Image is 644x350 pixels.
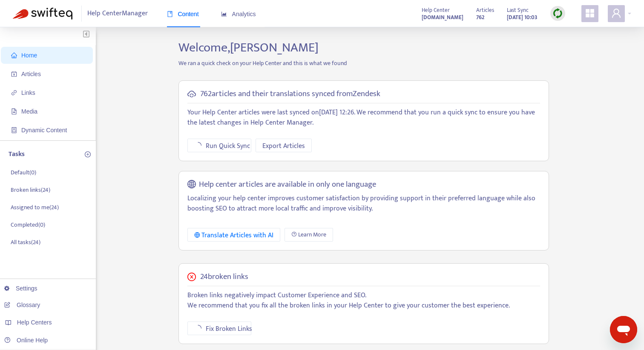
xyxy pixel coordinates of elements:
[507,13,538,22] strong: [DATE] 10:03
[187,290,540,311] p: Broken links negatively impact Customer Experience and SEO. We recommend that you fix all the bro...
[11,71,17,77] span: account-book
[611,8,621,18] span: user
[422,6,450,15] span: Help Center
[200,272,248,282] h5: 24 broken links
[187,273,196,281] span: close-circle
[21,71,41,77] span: Articles
[422,13,463,22] strong: [DOMAIN_NAME]
[11,127,17,133] span: container
[11,185,50,194] p: Broken links ( 24 )
[476,13,484,22] strong: 762
[9,149,25,159] p: Tasks
[167,11,199,17] span: Content
[476,6,494,15] span: Articles
[11,52,17,58] span: home
[262,141,305,151] span: Export Articles
[187,90,196,98] span: cloud-sync
[199,180,376,190] h5: Help center articles are available in only one language
[187,193,540,214] p: Localizing your help center improves customer satisfaction by providing support in their preferre...
[13,8,72,20] img: Swifteq
[187,228,281,242] button: Translate Articles with AI
[585,8,595,18] span: appstore
[11,220,45,229] p: Completed ( 0 )
[187,139,251,152] button: Run Quick Sync
[194,142,202,150] span: loading
[187,180,196,190] span: global
[422,12,463,22] a: [DOMAIN_NAME]
[21,127,67,134] span: Dynamic Content
[4,302,40,308] a: Glossary
[194,230,274,241] div: Translate Articles with AI
[285,228,333,242] a: Learn More
[21,89,35,96] span: Links
[4,285,37,292] a: Settings
[187,108,540,128] p: Your Help Center articles were last synced on [DATE] 12:26 . We recommend that you run a quick sy...
[85,151,91,157] span: plus-circle
[11,108,17,114] span: file-image
[178,37,319,58] span: Welcome, [PERSON_NAME]
[552,8,563,19] img: sync.dc5367851b00ba804db3.png
[206,324,252,334] span: Fix Broken Links
[11,238,40,247] p: All tasks ( 24 )
[21,52,37,59] span: Home
[187,322,251,335] button: Fix Broken Links
[167,11,173,17] span: book
[221,11,256,17] span: Analytics
[172,59,555,68] p: We ran a quick check on your Help Center and this is what we found
[200,89,380,99] h5: 762 articles and their translations synced from Zendesk
[4,337,48,344] a: Online Help
[507,6,529,15] span: Last Sync
[11,168,36,177] p: Default ( 0 )
[87,6,148,22] span: Help Center Manager
[11,90,17,96] span: link
[11,203,59,212] p: Assigned to me ( 24 )
[21,108,37,115] span: Media
[194,324,202,333] span: loading
[610,316,637,343] iframe: Button to launch messaging window
[221,11,227,17] span: area-chart
[256,139,312,152] button: Export Articles
[298,230,326,239] span: Learn More
[17,319,52,326] span: Help Centers
[206,141,250,151] span: Run Quick Sync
